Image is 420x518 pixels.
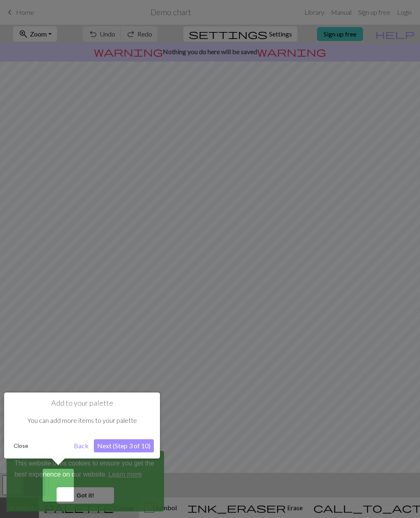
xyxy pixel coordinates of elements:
[94,439,154,452] button: Next (Step 3 of 10)
[71,439,92,452] button: Back
[10,408,154,433] div: You can add more items to your palette
[10,440,32,452] button: Close
[10,399,154,408] h1: Add to your palette
[4,392,160,459] div: Add to your palette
